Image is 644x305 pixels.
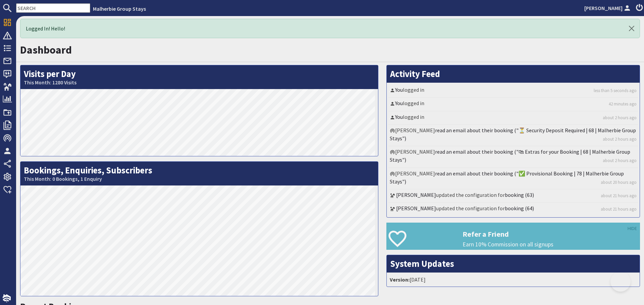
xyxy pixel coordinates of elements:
a: You [395,100,403,106]
a: about 21 hours ago [601,193,637,199]
a: booking (63) [505,192,534,198]
a: You [395,86,403,93]
a: about 2 hours ago [603,136,637,142]
iframe: Toggle Customer Support [610,272,631,292]
a: about 2 hours ago [603,157,637,164]
li: [DATE] [388,274,638,285]
small: This Month: 1280 Visits [24,79,375,86]
li: logged in [388,98,638,111]
a: [PERSON_NAME] [396,192,436,198]
h2: Visits per Day [20,65,378,89]
p: Earn 10% Commission on all signups [463,240,640,249]
li: [PERSON_NAME] [388,125,638,146]
a: about 21 hours ago [601,206,637,212]
li: [PERSON_NAME] [388,146,638,168]
a: [PERSON_NAME] [584,4,632,12]
li: updated the configuration for [388,189,638,203]
a: read an email about their booking ("✅ Provisional Booking | 78 | Malherbie Group Stays") [390,170,624,185]
a: 42 minutes ago [609,101,637,107]
h2: Bookings, Enquiries, Subscribers [20,162,378,185]
strong: Version: [390,276,410,283]
a: read an email about their booking ("⏳ Security Deposit Required | 68 | Malherbie Group Stays") [390,127,636,142]
a: less than 5 seconds ago [594,87,637,94]
a: [PERSON_NAME] [396,205,436,212]
a: Activity Feed [390,68,440,79]
li: logged in [388,111,638,125]
div: Logged In! Hello! [20,19,640,38]
h3: Refer a Friend [463,230,640,238]
li: updated the configuration for [388,203,638,216]
a: read an email about their booking ("🛍 Extras for your Booking | 68 | Malherbie Group Stays") [390,148,630,163]
input: SEARCH [16,3,90,13]
li: [PERSON_NAME] [388,168,638,189]
a: Dashboard [20,43,72,57]
a: booking (64) [505,205,534,212]
img: staytech_i_w-64f4e8e9ee0a9c174fd5317b4b171b261742d2d393467e5bdba4413f4f884c10.svg [3,294,11,302]
a: about 2 hours ago [603,115,637,121]
li: logged in [388,84,638,98]
a: Refer a Friend Earn 10% Commission on all signups [386,223,640,250]
a: You [395,113,403,120]
a: HIDE [628,225,637,232]
a: System Updates [390,258,454,269]
a: Malherbie Group Stays [93,5,146,12]
small: This Month: 0 Bookings, 1 Enquiry [24,176,375,182]
a: about 20 hours ago [601,179,637,185]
